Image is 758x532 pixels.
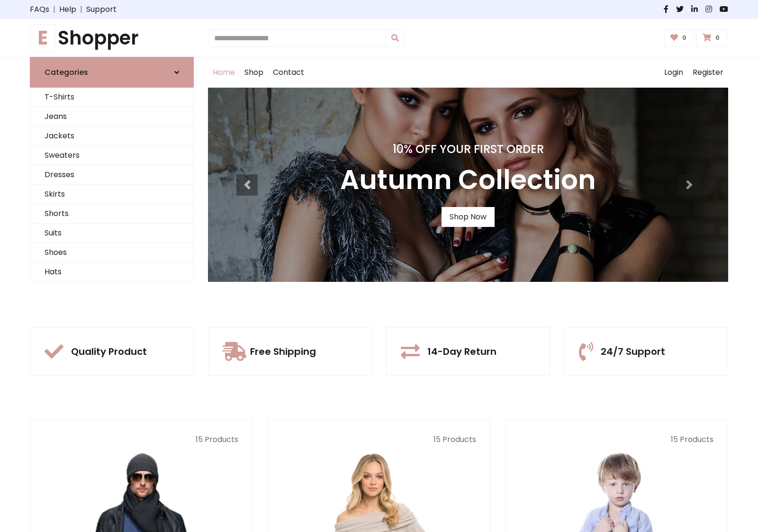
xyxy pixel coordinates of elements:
h5: 24/7 Support [601,346,665,357]
a: 0 [696,29,728,47]
a: EShopper [30,27,194,49]
p: 15 Products [45,434,238,445]
a: Shorts [30,204,193,224]
a: Dresses [30,165,193,185]
a: Shop Now [442,207,495,227]
h5: Quality Product [71,346,147,357]
span: 0 [680,34,689,42]
a: Sweaters [30,146,193,165]
a: Shop [240,57,268,88]
a: Skirts [30,185,193,204]
h5: Free Shipping [250,346,316,357]
h1: Shopper [30,27,194,49]
p: 15 Products [520,434,713,445]
a: Home [208,57,240,88]
span: 0 [713,34,722,42]
a: Register [688,57,728,88]
a: Support [86,4,117,15]
h5: 14-Day Return [427,346,496,357]
a: Shoes [30,243,193,262]
span: | [49,4,59,15]
span: | [76,4,86,15]
a: Jackets [30,126,193,146]
a: 0 [664,29,695,47]
h4: 10% Off Your First Order [340,143,596,156]
p: 15 Products [282,434,476,445]
h3: Autumn Collection [340,164,596,196]
a: Hats [30,262,193,282]
a: FAQs [30,4,49,15]
a: Contact [268,57,309,88]
span: E [30,24,56,52]
a: T-Shirts [30,88,193,107]
h6: Categories [45,68,88,77]
a: Help [59,4,76,15]
a: Jeans [30,107,193,126]
a: Categories [30,57,194,88]
a: Login [659,57,688,88]
a: Suits [30,224,193,243]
